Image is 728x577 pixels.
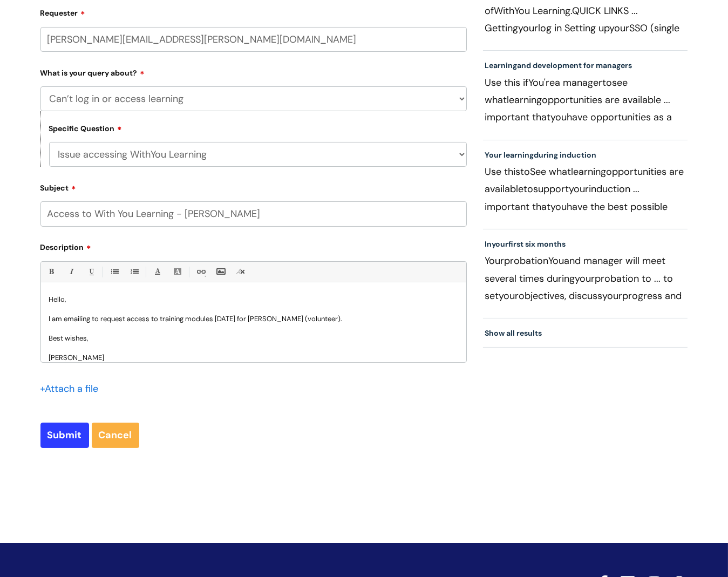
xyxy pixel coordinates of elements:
[49,353,458,363] p: [PERSON_NAME]
[40,382,45,395] span: +
[40,180,467,193] label: Subject
[151,265,164,279] a: Font Color
[107,265,121,279] a: • Unordered List (⌘⇧7)
[549,254,564,267] span: You
[485,163,686,215] p: Use this See what opportunities are available support induction ... important that have the best ...
[40,239,467,252] label: Description
[504,150,534,160] span: learning
[49,123,123,133] label: Specific Question
[92,423,139,447] a: Cancel
[492,239,509,249] span: your
[194,265,207,279] a: Link
[485,328,542,338] a: Show all results
[485,239,566,249] a: Inyourfirst six months
[485,254,505,267] span: Your
[485,60,632,70] a: Learningand development for managers
[521,165,530,178] span: to
[171,265,184,279] a: Back Color
[40,5,467,18] label: Requester
[551,200,567,213] span: you
[485,150,502,160] span: Your
[571,165,607,178] span: learning
[529,76,555,89] span: You're
[494,4,530,17] span: WithYou
[575,272,595,285] span: your
[519,22,539,35] span: your
[40,27,467,52] input: Email
[49,334,458,343] p: Best wishes,
[44,265,58,279] a: Bold (⌘B)
[507,93,542,106] span: learning
[49,314,458,324] p: I am emailing to request access to training modules [DATE] for [PERSON_NAME] (volunteer).
[499,289,519,302] span: your
[40,423,89,447] input: Submit
[485,252,686,304] p: probation and manager will meet several times during probation to ... to set objectives, discuss ...
[234,265,247,279] a: Remove formatting (⌘\)
[64,265,78,279] a: Italic (⌘I)
[40,65,467,78] label: What is your query about?
[485,150,597,160] a: Your learningduring induction
[569,182,589,195] span: your
[214,265,227,279] a: Insert Image...
[127,265,141,279] a: 1. Ordered List (⌘⇧8)
[533,4,573,17] span: Learning.
[485,60,518,70] span: Learning
[40,380,105,397] div: Attach a file
[603,289,623,302] span: your
[84,265,98,279] a: Underline(⌘U)
[610,22,630,35] span: your
[524,182,534,195] span: to
[49,295,458,304] p: Hello,
[551,111,567,124] span: you
[603,76,613,89] span: to
[485,74,686,126] p: Use this if a manager see what opportunities are available ... important that have opportunities ...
